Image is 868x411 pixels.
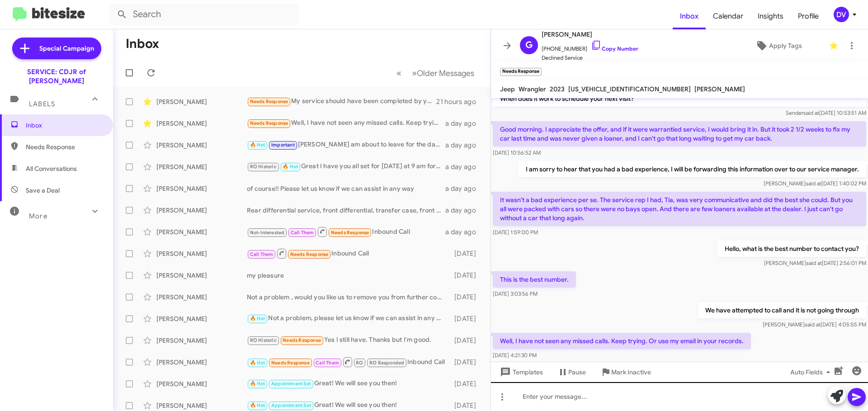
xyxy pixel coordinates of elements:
[26,164,77,173] span: All Conversations
[550,85,565,93] span: 2023
[591,45,638,52] a: Copy Number
[493,149,541,156] span: [DATE] 10:56:52 AM
[247,378,450,389] div: Great! We will see you then!
[450,358,483,367] div: [DATE]
[493,121,866,146] p: Good morning. I appreciate the offer, and if it were warrantied service, I would bring it in. But...
[493,333,751,349] p: Well, I have not seen any missed calls. Keep trying. Or use my email in your records.
[550,364,593,380] button: Pause
[806,260,822,266] span: said at
[247,313,450,324] div: Not a problem, please let us know if we can assist in any way
[247,118,445,128] div: Well, I have not seen any missed calls. Keep trying. Or use my email in your records.
[593,364,658,380] button: Mark Inactive
[791,3,826,29] a: Profile
[316,360,339,366] span: Call Them
[156,271,247,280] div: [PERSON_NAME]
[156,206,247,215] div: [PERSON_NAME]
[445,162,483,171] div: a day ago
[247,248,450,259] div: Inbound Call
[750,3,791,29] a: Insights
[109,4,299,25] input: Search
[26,186,60,195] span: Save a Deal
[271,142,295,148] span: Important
[493,271,576,288] p: This is the best number.
[806,180,821,187] span: said at
[805,321,821,328] span: said at
[542,40,638,53] span: [PHONE_NUMBER]
[156,358,247,367] div: [PERSON_NAME]
[12,38,101,59] a: Special Campaign
[611,364,651,380] span: Mark Inactive
[790,364,834,380] span: Auto Fields
[156,314,247,323] div: [PERSON_NAME]
[417,68,474,78] span: Older Messages
[450,401,483,410] div: [DATE]
[764,180,866,187] span: [PERSON_NAME] [DATE] 1:40:02 PM
[834,7,849,22] div: DV
[450,271,483,280] div: [DATE]
[786,109,866,116] span: Sender [DATE] 10:53:51 AM
[450,314,483,323] div: [DATE]
[156,227,247,236] div: [PERSON_NAME]
[519,161,866,177] p: I am sorry to hear that you had a bad experience, I will be forwarding this information over to o...
[156,141,247,150] div: [PERSON_NAME]
[291,230,314,236] span: Call Them
[250,337,277,343] span: RO Historic
[412,67,417,79] span: »
[156,336,247,345] div: [PERSON_NAME]
[29,100,55,108] span: Labels
[250,120,288,126] span: Needs Response
[247,293,450,302] div: Not a problem , would you like us to remove you from further communication?
[783,364,841,380] button: Auto Fields
[763,321,866,328] span: [PERSON_NAME] [DATE] 4:05:55 PM
[156,293,247,302] div: [PERSON_NAME]
[26,121,103,130] span: Inbox
[694,85,745,93] span: [PERSON_NAME]
[542,53,638,62] span: Declined Service
[673,3,706,29] a: Inbox
[491,364,550,380] button: Templates
[247,335,450,345] div: Yes I still have. Thanks but I'm good.
[706,3,750,29] a: Calendar
[29,212,47,220] span: More
[769,38,802,54] span: Apply Tags
[331,230,369,236] span: Needs Response
[450,293,483,302] div: [DATE]
[500,68,542,76] small: Needs Response
[445,206,483,215] div: a day ago
[356,360,363,366] span: RO
[247,226,445,237] div: Inbound Call
[493,352,537,359] span: [DATE] 4:21:30 PM
[519,85,546,93] span: Wrangler
[450,249,483,258] div: [DATE]
[156,97,247,106] div: [PERSON_NAME]
[290,251,329,257] span: Needs Response
[156,379,247,388] div: [PERSON_NAME]
[445,227,483,236] div: a day ago
[391,64,407,82] button: Previous
[156,119,247,128] div: [PERSON_NAME]
[568,85,691,93] span: [US_VEHICLE_IDENTIFICATION_NUMBER]
[392,64,480,82] nav: Page navigation example
[283,337,321,343] span: Needs Response
[247,400,450,411] div: Great! We will see you then!
[732,38,825,54] button: Apply Tags
[247,206,445,215] div: Rear differential service, front differential, transfer case, front pads and rotors, cabin air fi...
[698,302,866,318] p: We have attempted to call and it is not going through
[396,67,401,79] span: «
[247,140,445,150] div: [PERSON_NAME] am about to leave for the day, I am attaching this incase you could not view the la...
[247,356,450,368] div: Inbound Call
[156,184,247,193] div: [PERSON_NAME]
[250,360,265,366] span: 🔥 Hot
[247,96,436,107] div: My service should have been completed by you guys when I brought my truck there [DATE] but you me...
[26,142,103,151] span: Needs Response
[436,97,483,106] div: 21 hours ago
[156,249,247,258] div: [PERSON_NAME]
[156,401,247,410] div: [PERSON_NAME]
[493,229,538,236] span: [DATE] 1:59:00 PM
[717,241,866,257] p: Hello, what is the best number to contact you?
[542,29,638,40] span: [PERSON_NAME]
[250,230,285,236] span: Not-Interested
[283,164,298,170] span: 🔥 Hot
